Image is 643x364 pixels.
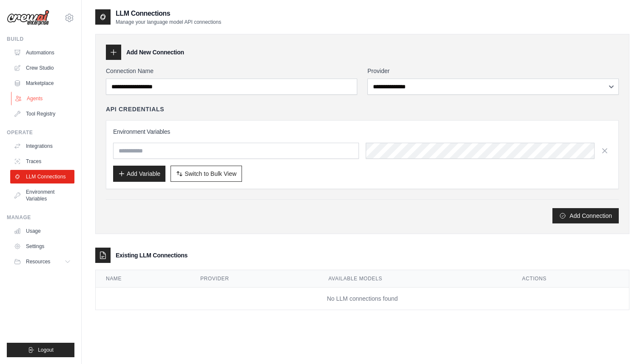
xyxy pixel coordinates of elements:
div: Manage [7,214,74,221]
p: Manage your language model API connections [116,19,221,25]
th: Available Models [318,270,512,288]
a: Integrations [10,139,74,153]
div: Build [7,36,74,42]
img: Logo [7,10,49,26]
a: Settings [10,240,74,253]
button: Add Connection [552,208,619,223]
span: Logout [38,347,54,353]
h2: LLM Connections [116,8,221,19]
span: Switch to Bulk View [185,169,236,178]
button: Resources [10,255,74,268]
a: Crew Studio [10,61,74,75]
a: Agents [11,92,75,105]
a: Marketplace [10,76,74,90]
span: Resources [26,258,50,265]
label: Provider [367,67,619,75]
h3: Existing LLM Connections [116,251,188,260]
button: Logout [7,343,74,357]
a: Tool Registry [10,107,74,121]
h3: Environment Variables [113,127,612,136]
label: Connection Name [106,67,357,75]
a: LLM Connections [10,170,74,183]
h3: Add New Connection [126,48,184,56]
a: Environment Variables [10,185,74,206]
a: Traces [10,155,74,168]
a: Automations [10,46,74,59]
th: Name [96,270,190,288]
a: Usage [10,224,74,238]
td: No LLM connections found [96,288,629,310]
button: Add Variable [113,166,165,182]
div: Operate [7,129,74,136]
h4: API Credentials [106,105,164,113]
th: Provider [190,270,318,288]
button: Switch to Bulk View [171,166,242,182]
th: Actions [512,270,629,288]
